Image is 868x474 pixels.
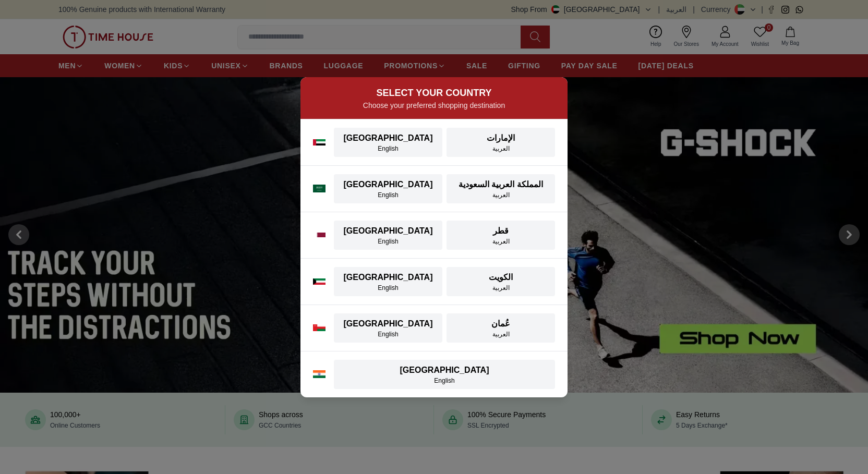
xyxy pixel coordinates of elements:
[447,267,555,296] button: الكويتالعربية
[453,330,549,338] div: العربية
[453,237,549,246] div: العربية
[340,225,436,237] div: [GEOGRAPHIC_DATA]
[334,360,555,389] button: [GEOGRAPHIC_DATA]English
[313,100,555,111] p: Choose your preferred shopping destination
[340,144,436,153] div: English
[447,174,555,203] button: المملكة العربية السعوديةالعربية
[313,324,325,331] img: Oman flag
[340,237,436,246] div: English
[313,86,555,100] h2: SELECT YOUR COUNTRY
[340,284,436,292] div: English
[340,178,436,191] div: [GEOGRAPHIC_DATA]
[340,330,436,338] div: English
[453,178,549,191] div: المملكة العربية السعودية
[453,284,549,292] div: العربية
[313,370,325,379] img: India flag
[453,271,549,284] div: الكويت
[313,278,325,285] img: Kuwait flag
[334,267,442,296] button: [GEOGRAPHIC_DATA]English
[334,128,442,157] button: [GEOGRAPHIC_DATA]English
[453,318,549,330] div: عُمان
[453,225,549,237] div: قطر
[340,364,549,376] div: [GEOGRAPHIC_DATA]
[453,191,549,199] div: العربية
[340,271,436,284] div: [GEOGRAPHIC_DATA]
[334,221,442,250] button: [GEOGRAPHIC_DATA]English
[340,318,436,330] div: [GEOGRAPHIC_DATA]
[334,174,442,203] button: [GEOGRAPHIC_DATA]English
[453,132,549,144] div: الإمارات
[447,128,555,157] button: الإماراتالعربية
[340,376,549,385] div: English
[334,313,442,343] button: [GEOGRAPHIC_DATA]English
[447,313,555,343] button: عُمانالعربية
[453,144,549,153] div: العربية
[340,132,436,144] div: [GEOGRAPHIC_DATA]
[313,139,325,145] img: UAE flag
[313,185,325,193] img: Saudi Arabia flag
[313,233,325,238] img: Qatar flag
[340,191,436,199] div: English
[447,221,555,250] button: قطرالعربية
